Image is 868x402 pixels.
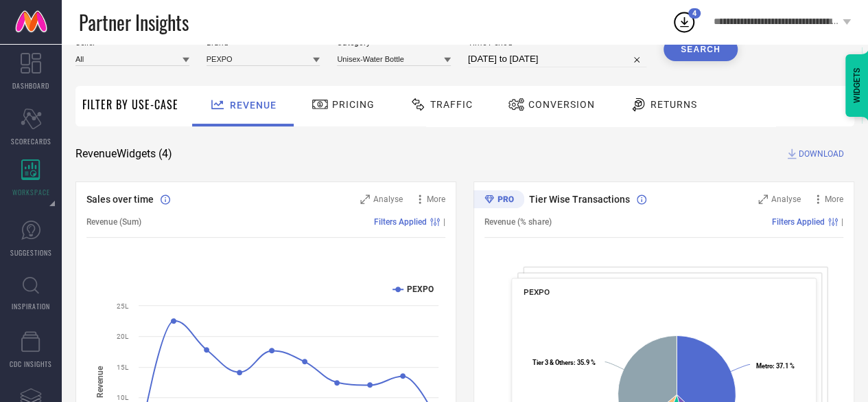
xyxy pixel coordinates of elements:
span: INSPIRATION [12,301,50,311]
span: Revenue (% share) [484,217,552,227]
span: More [825,194,843,204]
span: Pricing [332,99,375,110]
span: PEXPO [524,287,550,297]
span: Filter By Use-Case [82,96,178,113]
text: 10L [117,394,129,401]
span: More [427,194,445,204]
span: Traffic [430,99,473,110]
span: CDC INSIGHTS [10,359,52,369]
text: 15L [117,364,129,371]
div: Premium [473,190,524,211]
span: DASHBOARD [12,80,49,91]
span: Tier Wise Transactions [529,194,630,205]
svg: Zoom [758,194,768,204]
span: SUGGESTIONS [10,247,52,258]
span: Conversion [528,99,595,110]
span: Filters Applied [772,217,825,227]
tspan: Revenue [95,366,105,398]
span: Revenue [230,100,277,111]
text: : 35.9 % [532,359,596,366]
span: WORKSPACE [12,187,50,197]
text: 25L [117,302,129,310]
text: PEXPO [407,284,434,294]
span: Analyse [373,194,403,204]
input: Select time period [468,51,646,67]
text: 20L [117,333,129,340]
tspan: Tier 3 & Others [532,359,574,366]
span: Analyse [771,194,801,204]
span: Revenue Widgets ( 4 ) [75,147,172,161]
button: Search [664,38,738,61]
span: | [841,217,843,227]
span: Partner Insights [79,8,189,36]
span: | [443,217,445,227]
span: 4 [692,9,696,18]
span: SCORECARDS [11,136,51,146]
div: Open download list [672,10,696,34]
svg: Zoom [360,194,370,204]
span: Returns [650,99,697,110]
span: Revenue (Sum) [86,217,141,227]
span: DOWNLOAD [799,147,844,161]
span: Sales over time [86,194,154,205]
span: Filters Applied [374,217,427,227]
text: : 37.1 % [755,361,794,369]
tspan: Metro [755,361,772,369]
